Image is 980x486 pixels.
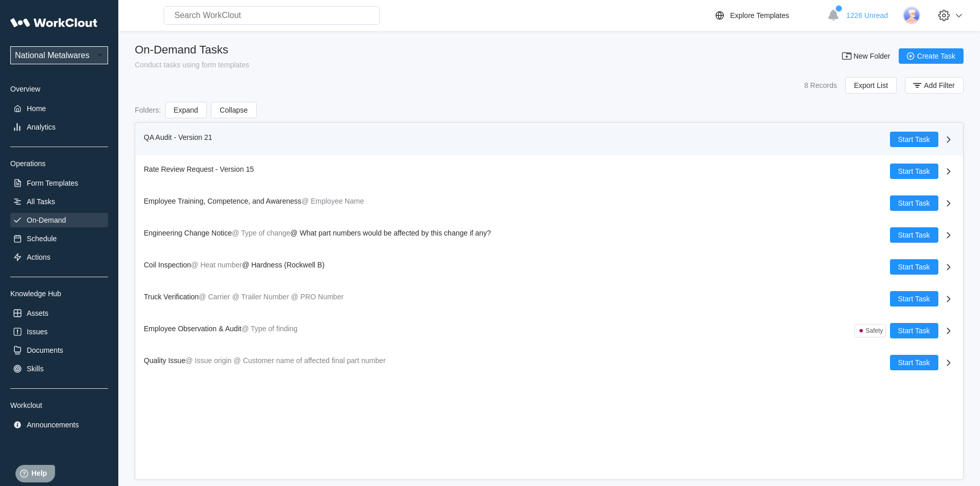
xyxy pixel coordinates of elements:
[136,123,963,155] a: QA Audit - Version 21Start Task
[835,48,899,64] button: New Folder
[136,347,963,379] a: Quality Issue@ Issue origin@ Customer name of affected final part numberStart Task
[10,213,108,227] a: On-Demand
[291,293,344,301] mark: @ PRO Number
[899,48,964,64] button: Create Task
[10,101,108,116] a: Home
[165,102,207,118] button: Expand
[144,325,242,333] span: Employee Observation & Audit
[10,231,108,246] a: Schedule
[890,132,938,147] button: Start Task
[27,197,55,206] div: All Tasks
[846,11,888,20] span: 1226 Unread
[27,346,63,354] div: Documents
[135,43,250,57] div: On-Demand Tasks
[898,295,930,302] span: Start Task
[301,197,364,205] mark: @ Employee Name
[898,327,930,334] span: Start Task
[27,421,79,429] div: Announcements
[10,176,108,190] a: Form Templates
[234,356,386,365] mark: @ Customer name of affected final part number
[905,77,964,94] button: Add Filter
[903,7,920,24] img: user-3.png
[10,120,108,134] a: Analytics
[136,187,963,219] a: Employee Training, Competence, and Awareness@ Employee NameStart Task
[27,104,46,113] div: Home
[898,359,930,366] span: Start Task
[890,291,938,307] button: Start Task
[10,325,108,339] a: Issues
[136,315,963,347] a: Employee Observation & Audit@ Type of findingSafetyStart Task
[27,309,48,317] div: Assets
[10,306,108,320] a: Assets
[898,168,930,175] span: Start Task
[136,219,963,251] a: Engineering Change Notice@ Type of change@ What part numbers would be affected by this change if ...
[27,179,78,187] div: Form Templates
[890,323,938,338] button: Start Task
[27,123,56,131] div: Analytics
[290,229,491,237] span: @ What part numbers would be affected by this change if any?
[232,229,291,237] mark: @ Type of change
[890,259,938,275] button: Start Task
[136,155,963,187] a: Rate Review Request - Version 15Start Task
[10,290,108,298] div: Knowledge Hub
[144,197,301,205] span: Employee Training, Competence, and Awareness
[890,195,938,211] button: Start Task
[865,327,883,334] div: Safety
[185,356,231,365] mark: @ Issue origin
[144,293,199,301] span: Truck Verification
[853,52,890,60] span: New Folder
[10,85,108,93] div: Overview
[174,106,198,114] span: Expand
[898,231,930,239] span: Start Task
[890,164,938,179] button: Start Task
[845,77,897,94] button: Export List
[10,362,108,376] a: Skills
[27,253,50,261] div: Actions
[144,133,212,141] span: QA Audit - Version 21
[211,102,256,118] button: Collapse
[898,263,930,271] span: Start Task
[135,61,250,69] div: Conduct tasks using form templates
[10,401,108,409] div: Workclout
[144,165,254,173] span: Rate Review Request - Version 15
[144,356,186,365] span: Quality Issue
[27,235,57,243] div: Schedule
[199,293,230,301] mark: @ Carrier
[164,6,380,25] input: Search WorkClout
[241,325,297,333] mark: @ Type of finding
[144,229,232,237] span: Engineering Change Notice
[10,159,108,168] div: Operations
[890,227,938,243] button: Start Task
[890,355,938,370] button: Start Task
[924,82,955,89] span: Add Filter
[10,418,108,432] a: Announcements
[220,106,247,114] span: Collapse
[898,200,930,207] span: Start Task
[804,81,837,89] div: 8 Records
[144,261,191,269] span: Coil Inspection
[10,194,108,209] a: All Tasks
[10,343,108,357] a: Documents
[917,52,955,60] span: Create Task
[898,136,930,143] span: Start Task
[191,261,242,269] mark: @ Heat number
[27,328,47,336] div: Issues
[730,11,789,20] div: Explore Templates
[27,216,66,224] div: On-Demand
[27,365,44,373] div: Skills
[136,283,963,315] a: Truck Verification@ Carrier@ Trailer Number@ PRO NumberStart Task
[136,251,963,283] a: Coil Inspection@ Heat number@ Hardness (Rockwell B)Start Task
[232,293,289,301] mark: @ Trailer Number
[714,9,822,22] a: Explore Templates
[10,250,108,264] a: Actions
[854,82,888,89] span: Export List
[242,261,324,269] span: @ Hardness (Rockwell B)
[135,106,161,114] div: Folders :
